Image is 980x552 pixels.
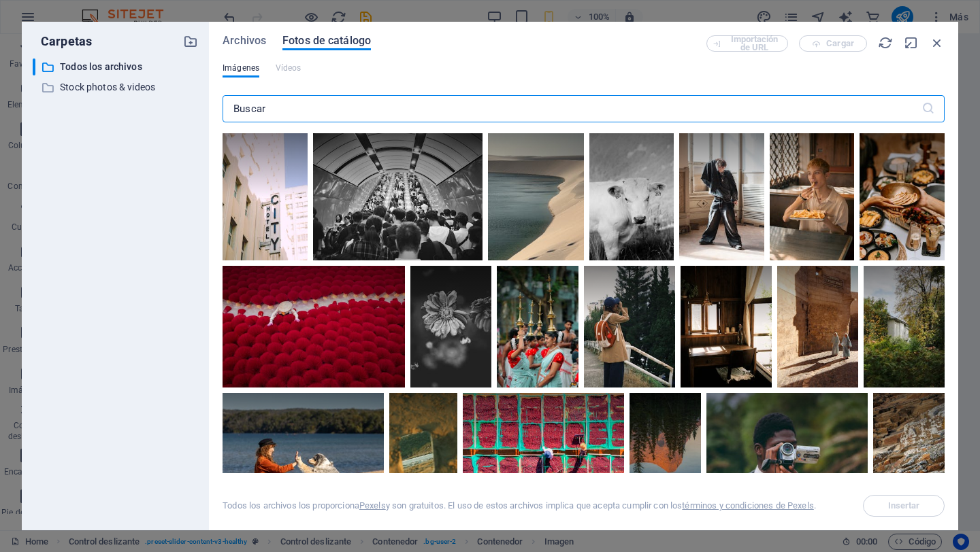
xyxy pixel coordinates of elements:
i: Minimizar [904,35,919,50]
i: Volver a cargar [878,35,893,50]
span: Imágenes [223,60,259,76]
input: Buscar [223,95,921,122]
a: términos y condiciones de Pexels [682,500,813,511]
div: ​ [33,58,35,75]
div: Stock photos & videos [33,79,198,96]
span: Archivos [223,33,266,49]
span: Selecciona primero un archivo [863,495,945,517]
span: Fotos de catálogo [282,33,371,49]
i: Cerrar [930,35,945,50]
i: Crear carpeta [183,34,198,49]
p: Carpetas [33,33,92,50]
div: Todos los archivos los proporciona y son gratuitos. El uso de estos archivos implica que acepta c... [223,500,816,512]
span: Este tipo de archivo no es soportado por este elemento [276,60,301,76]
p: Stock photos & videos [60,80,173,95]
a: Pexels [359,500,386,511]
p: Todos los archivos [60,59,173,75]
